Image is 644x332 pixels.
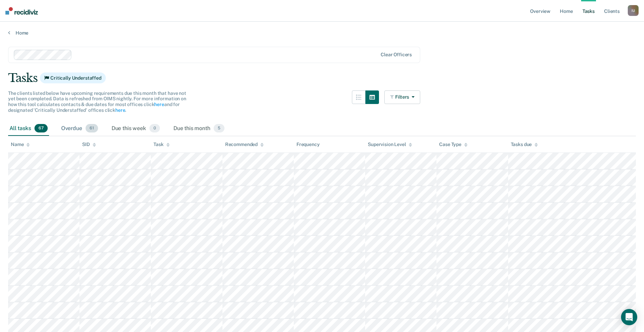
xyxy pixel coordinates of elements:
[384,90,420,104] button: Filters
[511,142,538,147] div: Tasks due
[153,142,169,147] div: Task
[86,124,98,133] span: 61
[110,121,161,136] div: Due this week0
[115,107,125,113] a: here
[8,121,49,136] div: All tasks67
[8,30,636,36] a: Home
[40,72,106,83] span: Critically Understaffed
[5,7,38,15] img: Recidiviz
[154,102,164,107] a: here
[214,124,224,133] span: 5
[82,142,96,147] div: SID
[628,5,639,16] div: I U
[439,142,468,147] div: Case Type
[11,142,30,147] div: Name
[149,124,160,133] span: 0
[225,142,264,147] div: Recommended
[60,121,99,136] div: Overdue61
[628,5,639,16] button: IU
[296,142,320,147] div: Frequency
[34,124,48,133] span: 67
[172,121,226,136] div: Due this month5
[381,52,412,58] div: Clear officers
[621,309,637,325] div: Open Intercom Messenger
[8,90,186,113] span: The clients listed below have upcoming requirements due this month that have not yet been complet...
[8,71,636,85] div: Tasks
[368,142,412,147] div: Supervision Level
